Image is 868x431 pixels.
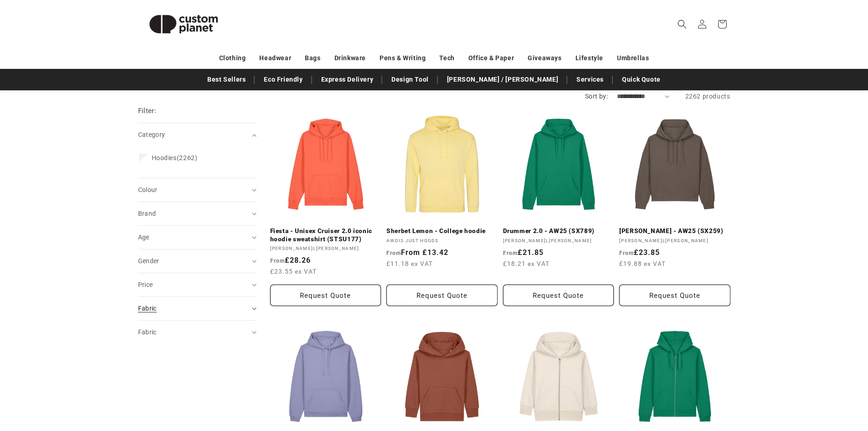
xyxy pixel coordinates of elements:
a: Clothing [219,50,246,66]
span: 2262 products [685,93,730,100]
span: Price [138,281,153,288]
summary: Gender (0 selected) [138,249,257,273]
a: Giveaways [528,50,561,66]
summary: Fabric (0 selected) [138,321,257,344]
a: Drummer 2.0 - AW25 (SX789) [503,227,614,235]
button: Request Quote [270,285,381,306]
summary: Category (0 selected) [138,123,257,146]
button: Request Quote [503,285,614,306]
summary: Fabric (0 selected) [138,297,257,320]
summary: Brand (0 selected) [138,202,257,225]
a: Best Sellers [203,72,250,88]
a: Eco Friendly [259,72,307,88]
span: Gender [138,257,159,265]
span: Age [138,234,149,241]
iframe: Chat Widget [716,332,868,431]
span: Category [138,131,165,138]
a: Fiesta - Unisex Cruiser 2.0 iconic hoodie sweatshirt (STSU177) [270,227,381,243]
a: Design Tool [387,72,433,88]
summary: Search [672,14,692,34]
summary: Price [138,273,257,296]
a: Office & Paper [468,50,514,66]
a: Bags [305,50,320,66]
a: Headwear [259,50,291,66]
summary: Colour (0 selected) [138,178,257,202]
a: Express Delivery [317,72,378,88]
span: Fabric [138,328,157,336]
a: Drinkware [334,50,366,66]
a: Umbrellas [617,50,649,66]
span: Brand [138,210,156,217]
button: Request Quote [619,285,730,306]
img: Custom Planet [138,4,229,45]
span: Hoodies [152,154,177,161]
span: Fabric [138,305,157,312]
summary: Age (0 selected) [138,226,257,249]
a: [PERSON_NAME] / [PERSON_NAME] [442,72,563,88]
a: Quick Quote [617,72,665,88]
a: Sherbet Lemon - College hoodie [386,227,498,235]
span: (2262) [152,154,198,162]
a: Services [572,72,608,88]
h2: Filter: [138,106,157,116]
a: [PERSON_NAME] - AW25 (SX259) [619,227,730,235]
a: Tech [439,50,454,66]
span: Colour [138,186,158,193]
button: Request Quote [386,285,498,306]
a: Pens & Writing [380,50,426,66]
label: Sort by: [585,93,608,100]
a: Lifestyle [575,50,603,66]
